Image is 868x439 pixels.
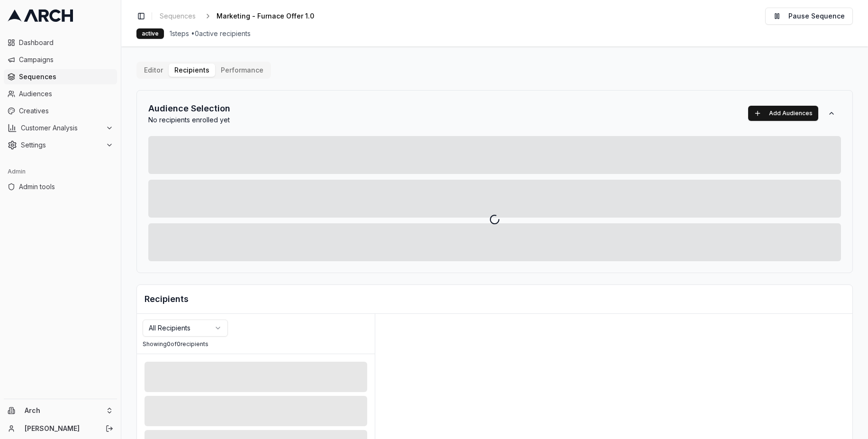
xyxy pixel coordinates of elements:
button: Log out [103,422,116,435]
button: Arch [4,403,117,418]
span: Audiences [19,89,113,99]
span: Settings [21,140,102,150]
span: Arch [25,406,102,415]
a: Admin tools [4,179,117,194]
a: Dashboard [4,35,117,50]
span: Customer Analysis [21,123,102,133]
span: Creatives [19,106,113,116]
button: Settings [4,137,117,153]
span: Sequences [19,72,113,82]
span: Admin tools [19,182,113,192]
button: Customer Analysis [4,120,117,136]
span: Dashboard [19,38,113,47]
a: [PERSON_NAME] [25,424,95,433]
a: Campaigns [4,52,117,67]
a: Creatives [4,103,117,119]
div: Admin [4,164,117,179]
a: Audiences [4,86,117,101]
span: Campaigns [19,55,113,64]
a: Sequences [4,69,117,84]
